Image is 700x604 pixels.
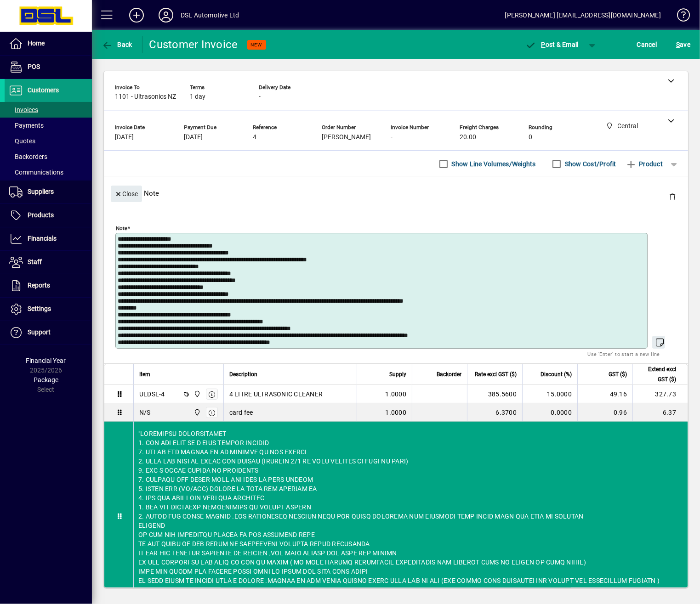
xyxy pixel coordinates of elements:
label: Show Line Volumes/Weights [450,159,536,169]
a: Support [5,321,92,344]
button: Back [99,36,135,53]
a: Backorders [5,149,92,164]
span: Package [34,376,58,384]
span: Central [191,407,202,418]
div: [PERSON_NAME] [EMAIL_ADDRESS][DOMAIN_NAME] [505,8,661,23]
a: Knowledge Base [670,2,689,32]
span: Customers [28,86,59,94]
span: GST ($) [609,369,627,379]
mat-hint: Use 'Enter' to start a new line [588,349,660,359]
span: Financials [28,235,57,242]
a: Payments [5,118,92,133]
span: Extend excl GST ($) [638,364,676,384]
a: Reports [5,274,92,297]
span: NEW [251,42,262,48]
button: Save [674,36,693,53]
button: Post & Email [521,36,583,53]
span: POS [28,63,40,70]
span: P [541,41,546,48]
div: 6.3700 [473,408,517,417]
span: - [259,93,261,101]
span: 20.00 [460,134,476,141]
span: Communications [9,169,63,176]
button: Product [621,156,667,172]
app-page-header-button: Delete [661,192,683,201]
button: Close [111,186,142,202]
span: [PERSON_NAME] [322,134,371,141]
button: Add [122,7,151,23]
td: 15.0000 [522,385,577,403]
span: 1101 - Ultrasonics NZ [115,93,176,101]
span: Staff [28,258,42,265]
a: Home [5,32,92,55]
a: POS [5,56,92,79]
button: Cancel [635,36,660,53]
td: 49.16 [577,385,632,403]
app-page-header-button: Back [92,36,142,53]
span: Discount (%) [541,369,572,379]
div: Customer Invoice [149,37,238,52]
span: 0 [529,134,532,141]
a: Quotes [5,133,92,149]
span: Central [191,389,202,399]
span: Backorders [9,153,47,160]
div: N/S [139,408,151,417]
span: [DATE] [184,134,203,141]
span: Item [139,369,150,379]
span: Reports [28,282,50,289]
span: Financial Year [26,357,66,364]
button: Profile [151,7,181,23]
span: Product [626,157,663,171]
span: [DATE] [115,134,134,141]
span: Invoices [9,106,38,113]
label: Show Cost/Profit [563,159,616,169]
span: 4 [253,134,256,141]
a: Communications [5,164,92,180]
button: Delete [661,186,683,208]
a: Financials [5,227,92,250]
span: 1.0000 [386,408,407,417]
td: 0.96 [577,403,632,422]
span: Support [28,328,51,336]
div: 385.5600 [473,389,517,399]
div: Note [104,176,688,210]
mat-label: Note [116,225,127,231]
td: 6.37 [632,403,688,422]
span: 1 day [190,93,205,101]
span: S [676,41,680,48]
a: Suppliers [5,181,92,203]
span: Settings [28,305,51,312]
span: ost & Email [525,41,579,48]
span: 4 LITRE ULTRASONIC CLEANER [229,389,323,399]
div: DSL Automotive Ltd [181,8,239,23]
span: Description [229,369,257,379]
span: ave [676,37,690,52]
a: Invoices [5,102,92,118]
a: Settings [5,298,92,321]
span: Supply [389,369,406,379]
span: - [391,134,393,141]
td: 0.0000 [522,403,577,422]
span: Home [28,40,45,47]
span: card fee [229,408,253,417]
span: Back [102,41,132,48]
span: Backorder [437,369,461,379]
span: Payments [9,122,44,129]
span: Quotes [9,137,35,145]
td: 327.73 [632,385,688,403]
span: Products [28,211,54,219]
a: Staff [5,251,92,274]
app-page-header-button: Close [108,189,144,198]
span: Cancel [637,37,657,52]
div: ULDSL-4 [139,389,165,399]
span: Suppliers [28,188,54,195]
a: Products [5,204,92,227]
span: 1.0000 [386,389,407,399]
span: Rate excl GST ($) [475,369,517,379]
span: Close [114,186,138,202]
